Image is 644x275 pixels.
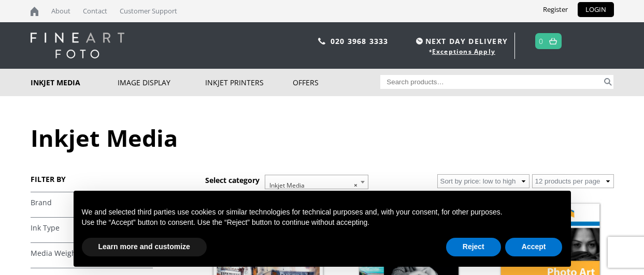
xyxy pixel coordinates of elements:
a: Exceptions Apply [432,47,495,56]
a: Register [535,2,576,17]
span: Inkjet Media [265,175,368,189]
div: Notice [65,182,579,275]
a: Inkjet Media [31,69,118,96]
a: + [31,198,153,208]
a: Image Display [118,69,205,96]
p: We and selected third parties use cookies or similar technologies for technical purposes and, wit... [82,207,563,218]
a: 0 [539,34,543,49]
span: NEXT DAY DELIVERY [413,35,508,47]
img: basket.svg [549,38,557,44]
a: LOGIN [578,2,614,17]
input: Search products… [380,75,602,89]
img: time.svg [416,38,423,44]
a: 020 3968 3333 [331,36,389,46]
h1: Inkjet Media [31,122,614,154]
a: + [31,223,153,233]
span: × [354,178,357,193]
button: Learn more and customize [82,238,207,256]
h3: Select category [205,175,260,185]
button: Accept [505,238,563,256]
a: Offers [293,69,380,96]
span: Inkjet Media [265,175,368,196]
h4: Ink Type [31,217,153,238]
a: + [31,249,153,258]
img: phone.svg [318,38,325,44]
button: Reject [446,238,501,256]
p: Use the “Accept” button to consent. Use the “Reject” button to continue without accepting. [82,218,563,228]
h4: Media Weight [31,242,153,263]
a: Inkjet Printers [205,69,293,96]
h4: Brand [31,192,153,212]
select: Shop order [437,174,529,188]
button: Search [602,75,614,89]
img: logo-white.svg [31,33,124,58]
h3: FILTER BY [31,174,153,184]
